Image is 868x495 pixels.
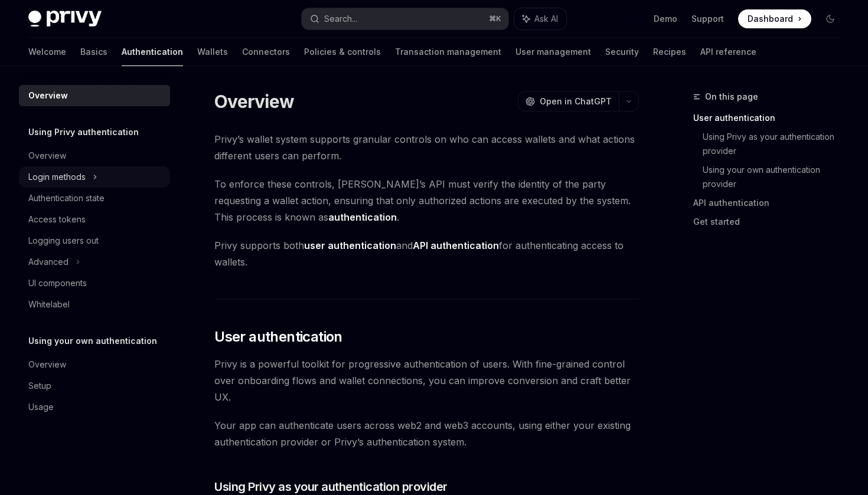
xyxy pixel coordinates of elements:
[540,96,612,107] span: Open in ChatGPT
[705,90,758,104] span: On this page
[304,240,396,251] strong: user authentication
[28,212,86,227] div: Access tokens
[19,230,170,251] a: Logging users out
[514,8,566,29] button: Ask AI
[518,91,619,112] button: Open in ChatGPT
[19,85,170,106] a: Overview
[693,194,849,212] a: API authentication
[19,145,170,166] a: Overview
[122,38,183,66] a: Authentication
[395,38,501,66] a: Transaction management
[28,358,66,372] div: Overview
[703,160,849,194] a: Using your own authentication provider
[28,255,68,269] div: Advanced
[489,14,501,24] span: ⌘ K
[242,38,290,66] a: Connectors
[19,188,170,209] a: Authentication state
[28,38,66,66] a: Welcome
[197,38,228,66] a: Wallets
[28,11,102,27] img: dark logo
[214,356,639,405] span: Privy is a powerful toolkit for progressive authentication of users. With fine-grained control ov...
[214,327,342,346] span: User authentication
[654,13,677,25] a: Demo
[515,38,591,66] a: User management
[821,9,840,28] button: Toggle dark mode
[19,273,170,294] a: UI components
[28,234,99,248] div: Logging users out
[80,38,107,66] a: Basics
[19,396,170,418] a: Usage
[28,334,157,348] h5: Using your own authentication
[19,209,170,230] a: Access tokens
[214,237,639,270] span: Privy supports both and for authenticating access to wallets.
[703,127,849,160] a: Using Privy as your authentication provider
[653,38,686,66] a: Recipes
[534,13,558,25] span: Ask AI
[28,125,139,139] h5: Using Privy authentication
[693,109,849,127] a: User authentication
[19,354,170,375] a: Overview
[605,38,639,66] a: Security
[304,38,381,66] a: Policies & controls
[413,240,499,251] strong: API authentication
[19,294,170,315] a: Whitelabel
[214,478,448,495] span: Using Privy as your authentication provider
[28,191,105,205] div: Authentication state
[691,13,724,25] a: Support
[19,375,170,396] a: Setup
[28,88,68,103] div: Overview
[28,170,86,184] div: Login methods
[214,131,639,164] span: Privy’s wallet system supports granular controls on who can access wallets and what actions diffe...
[328,211,397,223] strong: authentication
[28,379,51,393] div: Setup
[324,12,357,26] div: Search...
[302,8,508,29] button: Search...⌘K
[748,13,793,25] span: Dashboard
[28,400,54,414] div: Usage
[700,38,756,66] a: API reference
[693,212,849,231] a: Get started
[214,176,639,225] span: To enforce these controls, [PERSON_NAME]’s API must verify the identity of the party requesting a...
[214,417,639,450] span: Your app can authenticate users across web2 and web3 accounts, using either your existing authent...
[28,276,87,290] div: UI components
[738,9,811,28] a: Dashboard
[28,297,70,312] div: Whitelabel
[214,91,294,112] h1: Overview
[28,149,66,163] div: Overview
